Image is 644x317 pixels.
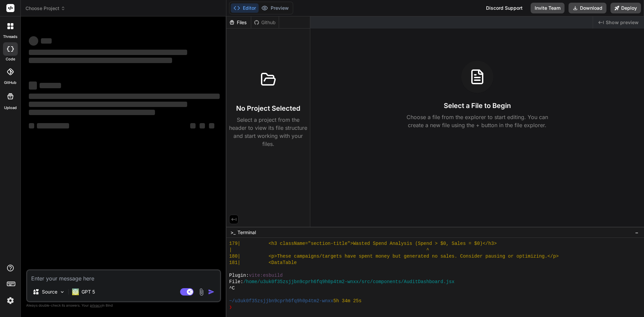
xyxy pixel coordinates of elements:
label: threads [3,34,17,40]
p: Source [42,288,57,295]
span: ‌ [29,82,37,90]
span: − [635,229,639,236]
span: vite:esbuild [249,272,283,279]
img: GPT 5 [72,288,79,295]
div: Discord Support [482,3,527,13]
span: ‌ [29,102,187,107]
span: privacy [90,303,102,307]
span: ‌ [29,50,187,55]
span: ‌ [200,123,205,128]
span: ‌ [40,83,61,88]
span: ‌ [29,123,34,128]
span: ~/u3uk0f35zsjjbn9cprh6fq9h0p4tm2-wnxx [229,298,333,304]
span: 5h 34m 25s [333,298,362,304]
span: Show preview [606,19,639,26]
span: ❯ [229,304,232,311]
span: ‌ [29,58,172,63]
p: Always double-check its answers. Your in Bind [26,302,221,309]
button: Download [569,3,606,13]
label: GitHub [4,80,16,86]
span: 180| <p>These campaigns/targets have spent money but generated no sales. Consider pausing or opti... [229,253,559,260]
button: Invite Team [531,3,565,13]
label: code [6,56,15,62]
span: File: [229,279,243,285]
span: 179| <h3 className="section-title">Wasted Spend Analysis (Spend > $0, Sales = $0)</h3> [229,241,497,247]
span: ‌ [209,123,214,128]
button: Deploy [610,3,641,13]
div: Github [251,19,279,26]
span: ‌ [41,38,52,44]
span: ‌ [190,123,196,128]
span: Choose Project [25,5,65,12]
button: Preview [259,3,291,13]
span: ‌ [29,94,220,99]
button: Editor [231,3,259,13]
h3: Select a File to Begin [444,101,511,110]
span: >_ [230,229,235,236]
img: icon [208,288,215,295]
button: − [634,227,640,238]
span: Terminal [237,229,256,236]
img: Pick Models [59,289,65,295]
span: Plugin: [229,272,249,279]
span: ‌ [37,123,69,128]
span: /home/u3uk0f35zsjjbn9cprh6fq9h0p4tm2-wnxx/src/components/AuditDashboard.jsx [243,279,454,285]
span: ^C [229,285,235,292]
div: Files [226,19,251,26]
span: ‌ [29,36,38,46]
p: Select a project from the header to view its file structure and start working with your files. [229,116,307,148]
img: settings [5,295,16,306]
span: | ^ [229,247,429,253]
span: ‌ [29,110,155,115]
p: GPT 5 [82,288,95,295]
h3: No Project Selected [236,104,300,113]
span: 181| <DataTable [229,260,297,266]
label: Upload [4,105,17,111]
p: Choose a file from the explorer to start editing. You can create a new file using the + button in... [402,113,552,129]
img: attachment [198,288,205,296]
